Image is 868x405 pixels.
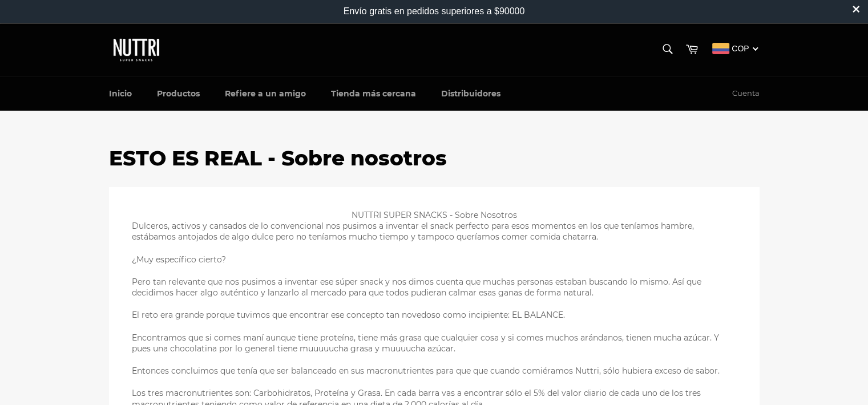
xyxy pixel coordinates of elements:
[132,254,737,265] p: ¿Muy específico cierto?
[726,77,765,110] a: Cuenta
[132,366,737,376] p: Entonces concluimos que tenía que ser balanceado en sus macronutrientes para que que cuando comié...
[132,277,737,299] p: Pero tan relevante que nos pusimos a inventar ese súper snack y nos dimos cuenta que muchas perso...
[732,44,749,53] span: COP
[132,221,737,243] p: Dulceros, activos y cansados de lo convencional nos pusimos a inventar el snack perfecto para eso...
[344,6,525,17] div: Envío gratis en pedidos superiores a $90000
[98,77,143,111] a: Inicio
[213,77,317,111] a: Refiere a un amigo
[132,310,737,321] p: El reto era grande porque tuvimos que encontrar ese concepto tan novedoso como incipiente: EL BAL...
[109,35,166,65] img: Nuttri
[320,77,427,111] a: Tienda más cercana
[132,333,737,355] p: Encontramos que si comes maní aunque tiene proteína, tiene más grasa que cualquier cosa y si come...
[146,77,211,111] a: Productos
[430,77,512,111] a: Distribuidores
[132,210,737,221] div: NUTTRI SUPER SNACKS - Sobre Nosotros
[109,144,760,173] h1: ESTO ES REAL - Sobre nosotros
